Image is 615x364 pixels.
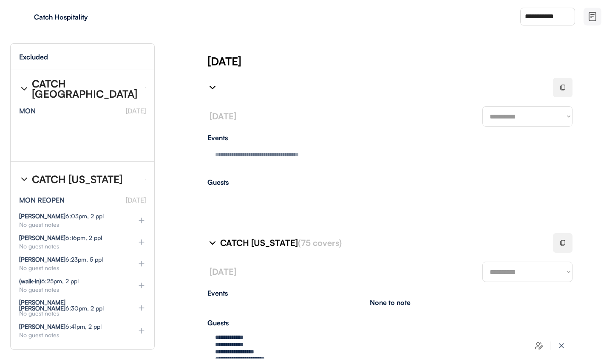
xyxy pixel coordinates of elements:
[137,216,146,225] img: plus%20%281%29.svg
[19,54,48,60] div: Excluded
[207,290,572,296] div: Events
[137,238,146,246] img: plus%20%281%29.svg
[137,327,146,335] img: plus%20%281%29.svg
[298,237,342,248] font: (75 covers)
[19,234,65,241] strong: [PERSON_NAME]
[19,257,103,262] div: 6:23pm, 5 ppl
[370,299,411,306] div: None to note
[19,107,36,114] div: MON
[207,319,572,326] div: Guests
[535,341,543,350] img: users-edit.svg
[207,134,572,141] div: Events
[19,287,124,293] div: No guest notes
[32,79,138,99] div: CATCH [GEOGRAPHIC_DATA]
[19,243,124,249] div: No guest notes
[19,332,124,338] div: No guest notes
[19,212,65,220] strong: [PERSON_NAME]
[32,174,122,184] div: CATCH [US_STATE]
[19,310,124,316] div: No guest notes
[19,323,65,330] strong: [PERSON_NAME]
[210,111,236,121] font: [DATE]
[137,260,146,268] img: plus%20%281%29.svg
[220,237,543,249] div: CATCH [US_STATE]
[19,174,29,184] img: chevron-right%20%281%29.svg
[207,54,615,69] div: [DATE]
[19,265,124,271] div: No guest notes
[137,281,146,290] img: plus%20%281%29.svg
[557,341,566,350] img: x-close%20%283%29.svg
[19,235,102,241] div: 6:16pm, 2 ppl
[19,324,102,330] div: 6:41pm, 2 ppl
[19,222,124,228] div: No guest notes
[207,82,218,93] img: chevron-right%20%281%29.svg
[19,256,65,263] strong: [PERSON_NAME]
[19,299,67,312] strong: [PERSON_NAME] [PERSON_NAME]
[210,266,236,277] font: [DATE]
[207,179,572,186] div: Guests
[587,11,598,22] img: file-02.svg
[34,14,141,20] div: Catch Hospitality
[19,84,29,94] img: chevron-right%20%281%29.svg
[17,10,31,23] img: yH5BAEAAAAALAAAAAABAAEAAAIBRAA7
[19,344,65,352] strong: [PERSON_NAME]
[19,197,65,203] div: MON REOPEN
[19,213,104,219] div: 6:03pm, 2 ppl
[137,304,146,312] img: plus%20%281%29.svg
[126,196,146,204] font: [DATE]
[19,277,41,285] strong: (walk-in)
[126,107,146,115] font: [DATE]
[19,278,79,284] div: 6:25pm, 2 ppl
[19,299,122,311] div: 6:30pm, 2 ppl
[207,238,218,248] img: chevron-right%20%281%29.svg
